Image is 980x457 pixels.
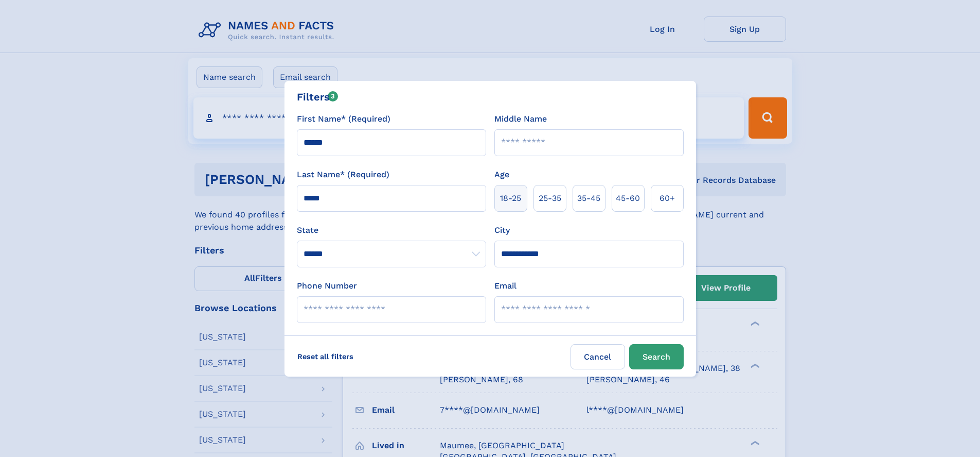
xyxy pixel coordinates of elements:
label: First Name* (Required) [297,113,390,125]
label: Reset all filters [291,344,360,369]
label: Phone Number [297,280,357,292]
label: State [297,224,486,236]
span: 25‑35 [539,192,561,205]
label: City [494,224,510,236]
div: Filters [297,89,338,105]
label: Cancel [571,344,625,369]
span: 60+ [660,192,675,205]
label: Age [494,168,509,181]
label: Middle Name [494,113,547,125]
span: 35‑45 [577,192,600,205]
span: 45‑60 [616,192,640,205]
span: 18‑25 [500,192,521,205]
button: Search [629,344,684,369]
label: Email [494,280,516,292]
label: Last Name* (Required) [297,168,389,181]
